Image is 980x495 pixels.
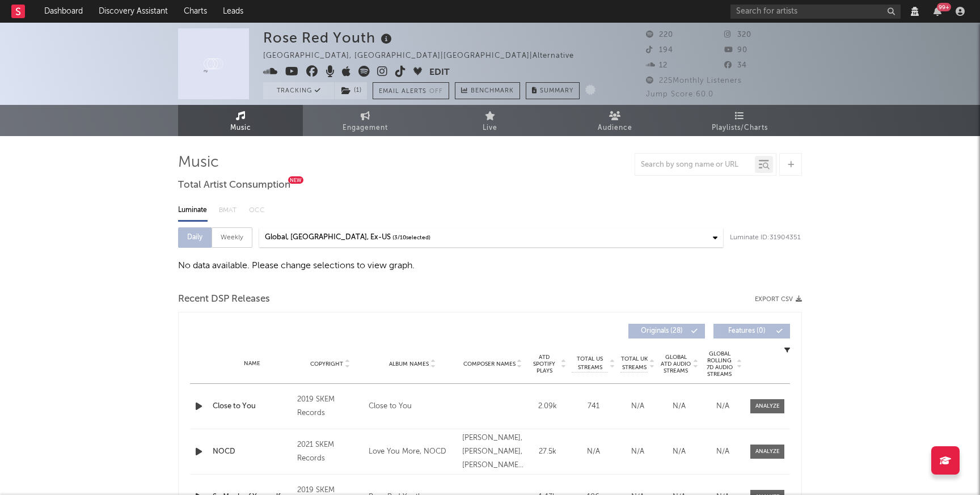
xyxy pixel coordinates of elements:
span: Total UK Streams [620,355,648,372]
span: Recent DSP Releases [178,293,270,306]
div: Close to You [369,400,412,413]
a: Playlists/Charts [677,105,802,136]
span: Global ATD Audio Streams [660,354,691,374]
div: Luminate ID: 31904351 [730,231,802,244]
em: Off [429,88,443,95]
a: Benchmark [455,82,520,99]
span: 194 [646,46,673,54]
span: Audience [598,121,632,135]
input: Search by song name or URL [635,160,755,170]
button: Export CSV [755,296,802,303]
span: 225 Monthly Listeners [646,77,742,84]
div: 99 + [937,3,951,11]
div: N/A [660,401,698,412]
div: New [288,176,303,184]
div: N/A [660,446,698,458]
div: 741 [572,401,615,412]
div: N/A [704,446,742,458]
a: Music [178,105,303,136]
div: N/A [704,401,742,412]
a: NOCD [213,446,292,458]
button: Email AlertsOff [373,82,449,99]
div: Luminate [178,201,208,220]
div: Love You More, NOCD [369,445,446,459]
span: ( 3 / 10 selected) [392,231,430,244]
button: 99+ [933,7,941,16]
button: Summary [526,82,580,99]
span: 12 [646,62,668,69]
div: [GEOGRAPHIC_DATA], [GEOGRAPHIC_DATA] | [GEOGRAPHIC_DATA] | Alternative [263,49,600,63]
span: Playlists/Charts [712,121,768,135]
span: Composer Names [463,361,516,367]
div: 27.5k [529,446,566,458]
div: N/A [620,446,654,458]
span: ( 1 ) [334,82,367,99]
a: Audience [552,105,677,136]
div: Rose Red Youth [263,28,395,47]
span: Music [230,121,251,135]
span: Jump Score: 60.0 [646,91,713,98]
button: Features(0) [713,324,790,339]
div: N/A [572,446,615,458]
div: 2.09k [529,401,566,412]
button: Tracking [263,82,334,99]
span: Originals ( 28 ) [636,328,688,335]
span: Features ( 0 ) [721,328,773,335]
span: Summary [540,88,573,94]
div: Name [213,359,292,368]
span: Benchmark [471,84,514,98]
span: Global Rolling 7D Audio Streams [704,350,735,378]
a: Live [428,105,552,136]
span: Total US Streams [572,355,608,372]
span: Copyright [310,361,343,367]
div: No data available. Please change selections to view graph. [178,259,802,273]
span: Live [483,121,497,135]
div: 2021 SKEM Records [297,438,363,466]
span: Engagement [343,121,388,135]
div: N/A [620,401,654,412]
a: Close to You [213,401,292,412]
div: Global, [GEOGRAPHIC_DATA], Ex-US [265,231,391,244]
span: 90 [724,46,747,54]
button: (1) [335,82,367,99]
button: Edit [429,66,450,80]
div: [PERSON_NAME], [PERSON_NAME], [PERSON_NAME] & [PERSON_NAME] [462,431,523,472]
span: 220 [646,31,673,39]
span: ATD Spotify Plays [529,354,559,374]
button: Originals(28) [628,324,705,339]
div: 2019 SKEM Records [297,393,363,420]
a: Engagement [303,105,428,136]
span: 34 [724,62,747,69]
input: Search for artists [730,5,901,19]
span: Total Artist Consumption [178,179,290,192]
div: Weekly [212,227,252,248]
span: Album Names [389,361,429,367]
span: 320 [724,31,751,39]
